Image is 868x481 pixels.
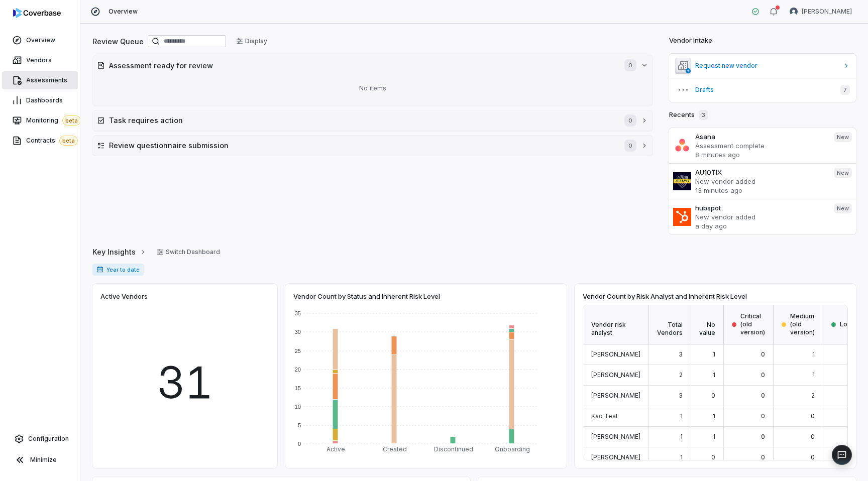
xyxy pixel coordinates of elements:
[713,433,715,440] span: 1
[591,412,618,420] span: Kao Test
[811,412,815,420] span: 0
[30,456,57,464] span: Minimize
[811,392,815,399] span: 2
[790,312,815,336] span: Medium (old version)
[295,348,301,354] text: 25
[695,177,826,186] p: New vendor added
[295,310,301,316] text: 35
[711,392,715,399] span: 0
[834,168,852,178] span: New
[295,367,301,373] text: 20
[2,111,78,130] a: Monitoringbeta
[97,75,648,101] div: No items
[695,221,826,230] p: a day ago
[695,86,832,94] span: Drafts
[2,71,78,89] a: Assessments
[151,245,226,260] button: Switch Dashboard
[669,36,712,46] h2: Vendor Intake
[680,453,683,461] span: 1
[740,312,765,336] span: Critical (old version)
[591,433,640,440] span: [PERSON_NAME]
[2,51,78,69] a: Vendors
[92,264,144,276] span: Year to date
[298,422,301,428] text: 5
[591,371,640,379] span: [PERSON_NAME]
[669,78,856,102] button: Drafts7
[834,132,852,142] span: New
[109,60,614,71] h2: Assessment ready for review
[802,8,852,16] span: [PERSON_NAME]
[2,91,78,109] a: Dashboards
[695,62,839,70] span: Request new vendor
[695,203,826,212] h3: hubspot
[93,55,653,75] button: Assessment ready for review0
[680,433,683,440] span: 1
[26,56,52,64] span: Vendors
[96,266,103,273] svg: Date range for report
[761,392,765,399] span: 0
[790,8,798,16] img: Lili Jiang avatar
[624,59,636,71] span: 0
[761,453,765,461] span: 0
[761,371,765,379] span: 0
[679,350,683,358] span: 3
[669,54,856,78] a: Request new vendor
[28,435,69,443] span: Configuration
[691,305,724,344] div: No value
[669,163,856,199] a: AU10TIXNew vendor added13 minutes agoNew
[699,110,708,120] span: 3
[26,36,55,44] span: Overview
[713,371,715,379] span: 1
[295,404,301,410] text: 10
[624,114,636,127] span: 0
[695,132,826,141] h3: Asana
[583,305,649,344] div: Vendor risk analyst
[711,453,715,461] span: 0
[624,140,636,152] span: 0
[649,305,691,344] div: Total Vendors
[109,140,614,151] h2: Review questionnaire submission
[591,453,640,461] span: [PERSON_NAME]
[669,199,856,234] a: hubspotNew vendor addeda day agoNew
[2,31,78,49] a: Overview
[812,371,815,379] span: 1
[293,292,440,301] span: Vendor Count by Status and Inherent Risk Level
[157,350,213,415] span: 31
[230,34,273,49] button: Display
[680,412,683,420] span: 1
[92,242,147,263] a: Key Insights
[26,115,81,126] span: Monitoring
[298,441,301,447] text: 0
[4,430,76,448] a: Configuration
[713,350,715,358] span: 1
[679,371,683,379] span: 2
[93,110,653,131] button: Task requires action0
[583,292,747,301] span: Vendor Count by Risk Analyst and Inherent Risk Level
[591,350,640,358] span: [PERSON_NAME]
[2,132,78,150] a: Contractsbeta
[62,115,81,126] span: beta
[679,392,683,399] span: 3
[695,186,826,195] p: 13 minutes ago
[109,115,614,126] h2: Task requires action
[840,85,850,95] span: 7
[834,203,852,213] span: New
[761,433,765,440] span: 0
[92,36,144,47] h2: Review Queue
[695,212,826,221] p: New vendor added
[89,242,150,263] button: Key Insights
[669,128,856,163] a: AsanaAssessment complete8 minutes agoNew
[13,8,61,18] img: logo-D7KZi-bG.svg
[92,247,136,257] span: Key Insights
[26,96,63,104] span: Dashboards
[713,412,715,420] span: 1
[59,136,78,146] span: beta
[840,320,852,328] span: Low
[26,136,78,146] span: Contracts
[695,141,826,150] p: Assessment complete
[295,385,301,391] text: 15
[295,329,301,335] text: 30
[100,292,148,301] span: Active Vendors
[761,412,765,420] span: 0
[695,150,826,159] p: 8 minutes ago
